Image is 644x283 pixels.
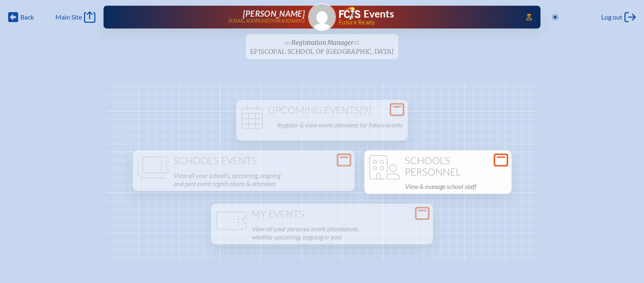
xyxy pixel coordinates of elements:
[130,9,305,25] a: [PERSON_NAME][EMAIL_ADDRESS][DOMAIN_NAME]
[339,7,514,25] div: FCIS Events — Future ready
[243,9,305,18] span: [PERSON_NAME]
[405,181,507,192] p: View & manage school staff
[364,9,394,19] h1: Events
[55,13,82,21] span: Main Site
[228,18,305,24] p: [EMAIL_ADDRESS][DOMAIN_NAME]
[308,3,336,31] a: Gravatar
[309,4,335,30] img: Gravatar
[339,7,394,21] a: FCIS LogoEvents
[339,20,514,25] span: Future Ready
[136,155,351,167] h1: School’s Events
[214,208,430,220] h1: My Events
[360,104,371,116] span: [9]
[252,223,428,243] p: View all your personal event attendances, whether upcoming, ongoing or past
[174,170,350,189] p: View all your school’s, upcoming, ongoing and past event registrations & attendees
[368,155,508,178] h1: School’s Personnel
[601,13,622,21] span: Log out
[240,105,404,116] h1: Upcoming Events
[277,119,403,131] p: Register & view event attendees for future events
[339,7,360,20] img: Florida Council of Independent Schools
[20,13,34,21] span: Back
[55,11,95,23] a: Main Site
